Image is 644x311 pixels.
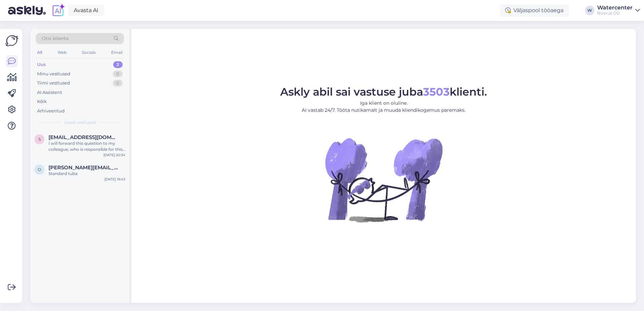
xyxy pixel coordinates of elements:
[42,35,69,42] span: Otsi kliente
[110,48,124,57] div: Email
[113,71,123,77] div: 0
[500,4,569,16] div: Väljaspool tööaega
[113,80,123,87] div: 0
[280,100,487,114] p: Iga klient on oluline. AI vastab 24/7. Tööta nutikamalt ja muuda kliendikogemus paremaks.
[49,140,125,152] div: I will forward this question to my colleague, who is responsible for this. The reply will be here...
[49,165,119,171] span: Olga.pavljukovskaja@gmail.com
[38,167,41,172] span: O
[68,5,104,16] a: Avasta AI
[36,48,43,57] div: All
[49,171,125,177] div: Standard tuba
[56,48,68,57] div: Web
[37,80,70,87] div: Tiimi vestlused
[37,108,65,114] div: Arhiveeritud
[423,85,450,98] b: 3503
[37,89,62,96] div: AI Assistent
[51,3,65,18] img: explore-ai
[103,152,125,158] div: [DATE] 20:34
[597,5,640,16] a: WatercenterNoorus OÜ
[49,134,119,140] span: sirlepapp@gmail.com
[597,10,633,16] div: Noorus OÜ
[113,61,123,68] div: 2
[37,71,70,77] div: Minu vestlused
[5,34,18,47] img: Askly Logo
[37,61,46,68] div: Uus
[280,85,487,98] span: Askly abil sai vastuse juba klienti.
[38,137,41,142] span: s
[80,48,97,57] div: Socials
[323,119,444,240] img: No Chat active
[37,98,47,105] div: Kõik
[597,5,633,10] div: Watercenter
[104,177,125,182] div: [DATE] 16:43
[585,6,594,15] div: W
[64,119,96,126] span: Uued vestlused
